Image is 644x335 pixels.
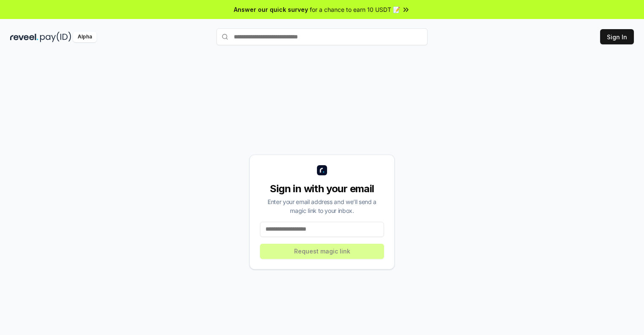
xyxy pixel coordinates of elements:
[10,32,38,42] img: reveel_dark
[600,29,634,44] button: Sign In
[310,5,400,14] span: for a chance to earn 10 USDT 📝
[260,182,384,196] div: Sign in with your email
[40,32,71,42] img: pay_id
[234,5,308,14] span: Answer our quick survey
[73,32,97,42] div: Alpha
[260,197,384,215] div: Enter your email address and we’ll send a magic link to your inbox.
[317,165,327,175] img: logo_small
